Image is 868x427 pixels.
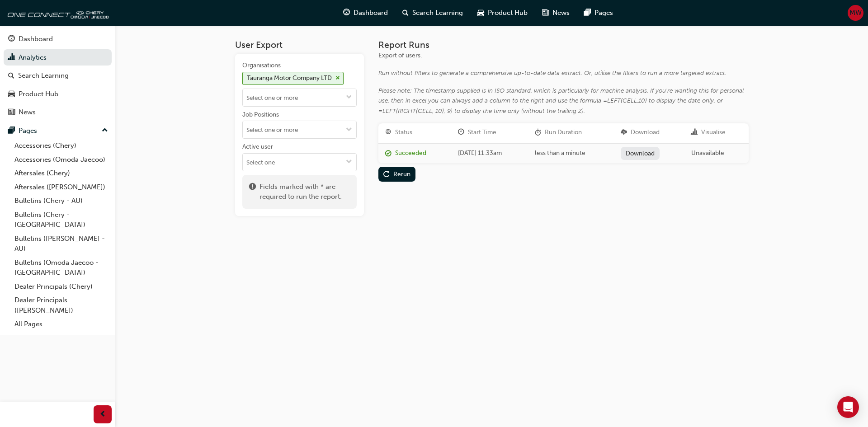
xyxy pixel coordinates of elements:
span: car-icon [8,90,15,99]
button: MW [848,5,863,21]
a: Accessories (Omoda Jaecoo) [11,153,112,167]
span: down-icon [346,127,352,134]
div: Rerun [393,170,410,178]
div: less than a minute [535,148,607,159]
button: toggle menu [342,154,356,171]
button: DashboardAnalyticsSearch LearningProduct HubNews [4,29,112,122]
input: OrganisationsTauranga Motor Company LTDcross-icontoggle menu [243,89,356,106]
a: Download [621,147,660,160]
span: search-icon [402,7,409,19]
a: Search Learning [4,67,112,84]
div: Dashboard [19,34,53,44]
div: News [19,107,36,117]
span: replay-icon [383,171,390,179]
div: Tauranga Motor Company LTD [247,73,332,84]
h3: User Export [235,40,364,50]
a: Bulletins (Omoda Jaecoo - [GEOGRAPHIC_DATA]) [11,256,112,280]
span: target-icon [385,129,392,136]
span: chart-icon [691,129,698,136]
div: Organisations [242,61,281,70]
a: Product Hub [4,86,112,103]
span: chart-icon [8,54,15,62]
span: prev-icon [99,409,106,420]
div: Open Intercom Messenger [837,396,859,418]
a: News [4,104,112,121]
span: down-icon [346,94,352,102]
span: Export of users. [378,52,422,59]
div: Succeeded [395,148,426,159]
span: news-icon [8,108,15,117]
span: MW [849,8,862,18]
div: Status [395,127,412,138]
div: Start Time [468,127,496,138]
div: Pages [19,126,37,136]
span: Unavailable [691,149,724,157]
span: Pages [594,8,613,18]
span: up-icon [102,125,108,136]
a: news-iconNews [535,4,577,22]
a: Dealer Principals (Chery) [11,280,112,294]
button: toggle menu [342,89,356,106]
span: Search Learning [412,8,463,18]
a: Dashboard [4,31,112,47]
span: exclaim-icon [249,182,256,202]
div: [DATE] 11:33am [458,148,521,159]
span: News [552,8,570,18]
a: Analytics [4,49,112,66]
span: clock-icon [458,129,464,136]
h3: Report Runs [378,40,749,50]
input: Job Positionstoggle menu [243,121,356,138]
button: toggle menu [342,121,356,138]
span: guage-icon [343,7,350,19]
span: download-icon [621,129,627,136]
span: search-icon [8,72,14,80]
div: Visualise [701,127,726,138]
a: pages-iconPages [577,4,620,22]
a: guage-iconDashboard [336,4,395,22]
a: Bulletins (Chery - AU) [11,194,112,208]
span: duration-icon [535,129,541,136]
span: down-icon [346,159,352,166]
span: pages-icon [584,7,591,19]
span: Fields marked with * are required to run the report. [259,182,350,202]
a: Accessories (Chery) [11,139,112,153]
span: car-icon [477,7,484,19]
a: Aftersales (Chery) [11,166,112,180]
img: oneconnect [5,4,108,22]
span: news-icon [542,7,549,19]
span: guage-icon [8,35,15,43]
a: Aftersales ([PERSON_NAME]) [11,180,112,194]
span: pages-icon [8,127,15,135]
a: Dealer Principals ([PERSON_NAME]) [11,293,112,317]
div: Please note: The timestamp supplied is in ISO standard, which is particularly for machine analysi... [378,86,749,117]
div: Run Duration [545,127,582,138]
span: Product Hub [488,8,528,18]
div: Run without filters to generate a comprehensive up-to-date data extract. Or, utilise the filters ... [378,68,749,79]
div: Download [631,127,660,138]
button: Pages [4,122,112,139]
div: Product Hub [19,89,58,99]
a: car-iconProduct Hub [470,4,535,22]
span: Dashboard [354,8,388,18]
div: Search Learning [18,70,69,81]
a: search-iconSearch Learning [395,4,470,22]
span: cross-icon [335,75,340,81]
a: All Pages [11,317,112,331]
div: Job Positions [242,110,279,119]
a: Bulletins (Chery - [GEOGRAPHIC_DATA]) [11,208,112,232]
span: report_succeeded-icon [385,150,392,158]
a: Bulletins ([PERSON_NAME] - AU) [11,232,112,256]
button: Rerun [378,167,416,182]
input: Active usertoggle menu [243,154,356,171]
div: Active user [242,142,273,151]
